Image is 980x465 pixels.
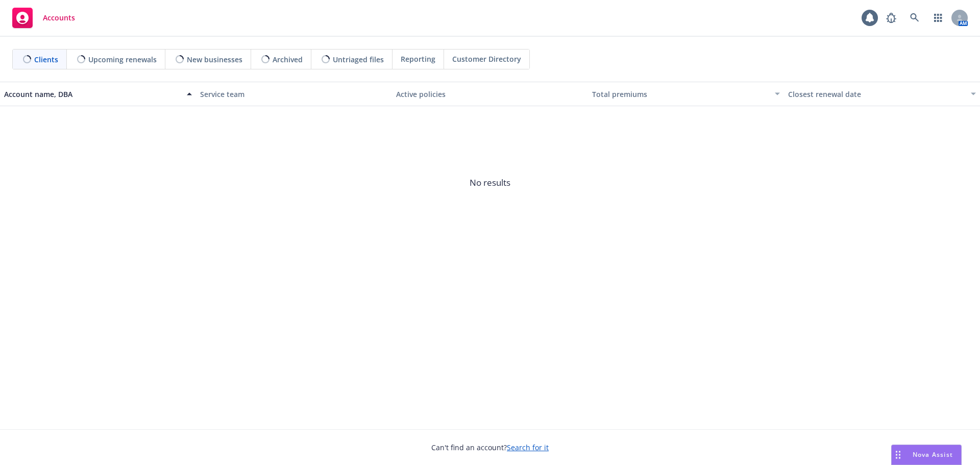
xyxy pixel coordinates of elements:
div: Account name, DBA [4,89,181,100]
span: Archived [273,54,303,65]
a: Accounts [8,4,79,32]
div: Total premiums [592,89,769,100]
button: Closest renewal date [784,82,980,106]
button: Service team [196,82,392,106]
div: Active policies [396,89,584,100]
span: New businesses [187,54,242,65]
div: Closest renewal date [788,89,965,100]
span: Reporting [401,54,435,64]
div: Drag to move [892,445,904,464]
span: Upcoming renewals [88,54,157,65]
span: Can't find an account? [431,442,549,453]
span: Clients [34,54,58,65]
span: Nova Assist [913,450,953,459]
div: Service team [200,89,388,100]
span: Untriaged files [333,54,384,65]
button: Total premiums [588,82,784,106]
button: Active policies [392,82,588,106]
span: Accounts [43,14,75,22]
span: Customer Directory [452,54,521,64]
a: Switch app [928,8,948,28]
a: Report a Bug [881,8,901,28]
button: Nova Assist [891,445,962,465]
a: Search [904,8,925,28]
a: Search for it [507,443,549,452]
